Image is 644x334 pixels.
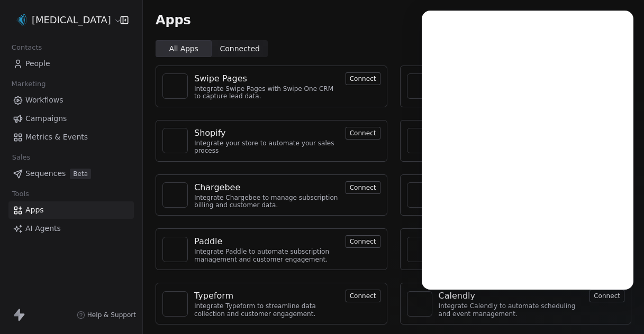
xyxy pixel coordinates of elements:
[439,302,584,318] div: Integrate Calendly to automate scheduling and event management.
[194,127,339,140] a: Shopify
[8,165,134,182] a: SequencesBeta
[7,150,35,165] span: Sales
[422,11,633,290] iframe: Intercom live chat
[194,127,226,140] div: Shopify
[439,290,475,302] div: Calendly
[439,290,584,302] a: Calendly
[194,140,339,155] div: Integrate your store to automate your sales process
[589,291,624,301] a: Connect
[194,72,247,85] div: Swipe Pages
[13,11,113,29] button: [MEDICAL_DATA]
[162,291,188,317] a: NA
[15,14,28,26] img: mobile-hearing-services.png
[412,78,428,94] img: NA
[25,205,44,216] span: Apps
[194,290,339,302] a: Typeform
[162,128,188,153] a: NA
[194,181,240,194] div: Chargebee
[194,235,339,248] a: Paddle
[407,128,432,153] a: NA
[87,311,136,319] span: Help & Support
[220,43,260,54] span: Connected
[346,236,380,246] a: Connect
[167,187,183,203] img: NA
[194,72,339,85] a: Swipe Pages
[167,296,183,312] img: NA
[7,40,47,55] span: Contacts
[194,290,233,302] div: Typeform
[412,296,428,312] img: NA
[346,181,380,194] button: Connect
[25,58,50,69] span: People
[407,237,432,262] a: NA
[194,302,339,318] div: Integrate Typeform to streamline data collection and customer engagement.
[412,242,428,257] img: NA
[162,73,188,99] a: NA
[8,220,134,237] a: AI Agents
[346,235,380,248] button: Connect
[8,201,134,219] a: Apps
[162,182,188,208] a: NA
[167,78,183,94] img: NA
[346,73,380,83] a: Connect
[156,12,191,28] span: Apps
[7,76,50,92] span: Marketing
[407,291,432,317] a: NA
[25,132,88,143] span: Metrics & Events
[7,186,33,202] span: Tools
[77,311,136,319] a: Help & Support
[194,235,222,248] div: Paddle
[194,181,339,194] a: Chargebee
[412,187,428,203] img: NA
[194,85,339,100] div: Integrate Swipe Pages with Swipe One CRM to capture lead data.
[8,91,134,109] a: Workflows
[25,223,61,234] span: AI Agents
[346,291,380,301] a: Connect
[608,298,633,323] iframe: Intercom live chat
[346,182,380,192] a: Connect
[167,133,183,149] img: NA
[8,110,134,127] a: Campaigns
[589,290,624,302] button: Connect
[194,194,339,209] div: Integrate Chargebee to manage subscription billing and customer data.
[412,133,428,149] img: NA
[8,55,134,72] a: People
[70,169,91,179] span: Beta
[8,128,134,146] a: Metrics & Events
[25,95,64,106] span: Workflows
[25,113,67,124] span: Campaigns
[346,128,380,138] a: Connect
[162,237,188,262] a: NA
[25,168,66,179] span: Sequences
[167,242,183,257] img: NA
[32,13,111,27] span: [MEDICAL_DATA]
[346,290,380,302] button: Connect
[346,127,380,140] button: Connect
[346,72,380,85] button: Connect
[407,182,432,208] a: NA
[194,248,339,263] div: Integrate Paddle to automate subscription management and customer engagement.
[407,73,432,99] a: NA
